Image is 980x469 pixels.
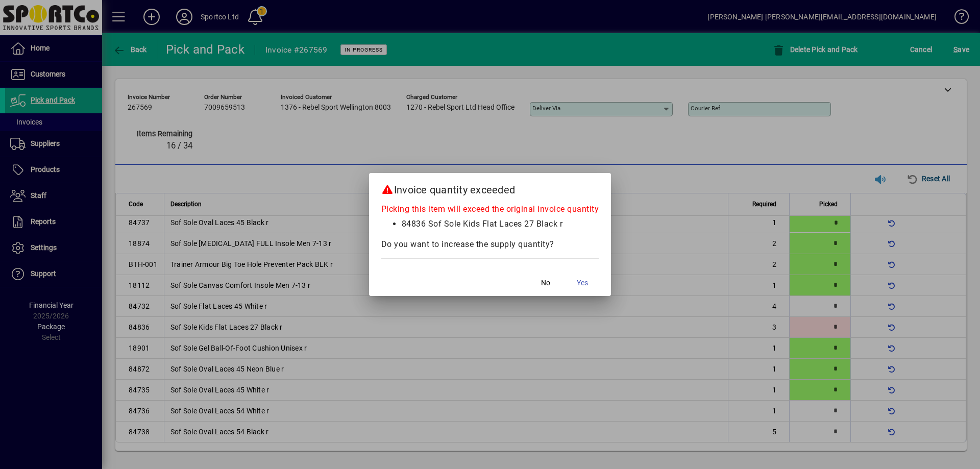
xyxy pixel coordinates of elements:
span: No [541,278,550,288]
div: Picking this item will exceed the original invoice quantity [381,203,599,218]
li: 84836 Sof Sole Kids Flat Laces 27 Black r [402,218,599,230]
button: Yes [566,274,599,292]
div: Do you want to increase the supply quantity? [381,238,599,251]
span: Yes [577,278,588,288]
h2: Invoice quantity exceeded [369,173,611,203]
button: No [529,274,562,292]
